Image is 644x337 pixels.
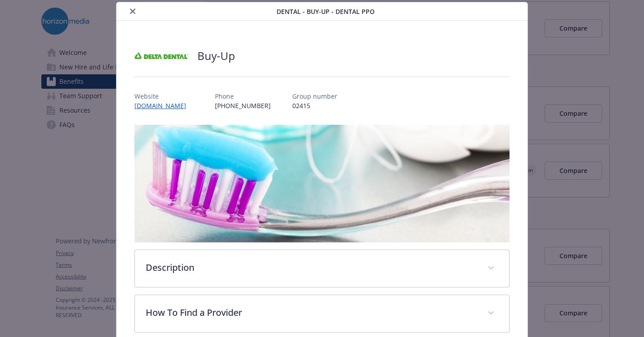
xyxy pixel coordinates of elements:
div: Description [135,250,509,287]
p: Description [146,261,477,274]
img: banner [134,125,510,242]
div: How To Find a Provider [135,295,509,332]
button: close [127,6,138,17]
p: [PHONE_NUMBER] [215,101,271,110]
h2: Buy-Up [197,48,235,64]
p: Group number [292,91,337,101]
p: 02415 [292,101,337,110]
a: [DOMAIN_NAME] [134,101,193,110]
span: Dental - Buy-Up - Dental PPO [277,7,375,16]
p: Website [134,91,193,101]
img: Delta Dental Insurance Company [134,42,188,69]
p: Phone [215,91,271,101]
p: How To Find a Provider [146,306,477,319]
